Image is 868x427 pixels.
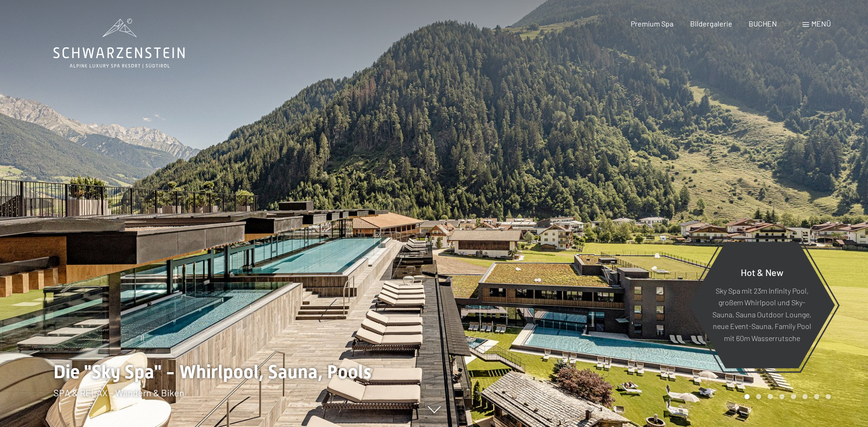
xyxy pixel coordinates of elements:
a: Premium Spa [631,19,673,28]
a: BUCHEN [749,19,777,28]
div: Carousel Page 5 [791,394,796,399]
span: Menü [811,19,831,28]
div: Carousel Page 1 (Current Slide) [744,394,750,399]
div: Carousel Page 8 [826,394,831,399]
div: Carousel Page 3 [768,394,773,399]
div: Carousel Page 7 [814,394,819,399]
div: Carousel Page 2 [756,394,761,399]
a: Hot & New Sky Spa mit 23m Infinity Pool, großem Whirlpool und Sky-Sauna, Sauna Outdoor Lounge, ne... [688,241,835,369]
a: Bildergalerie [690,19,732,28]
div: Carousel Pagination [741,394,831,399]
span: Hot & New [741,266,783,277]
p: Sky Spa mit 23m Infinity Pool, großem Whirlpool und Sky-Sauna, Sauna Outdoor Lounge, neue Event-S... [711,284,812,344]
div: Carousel Page 6 [803,394,808,399]
div: Carousel Page 4 [779,394,784,399]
